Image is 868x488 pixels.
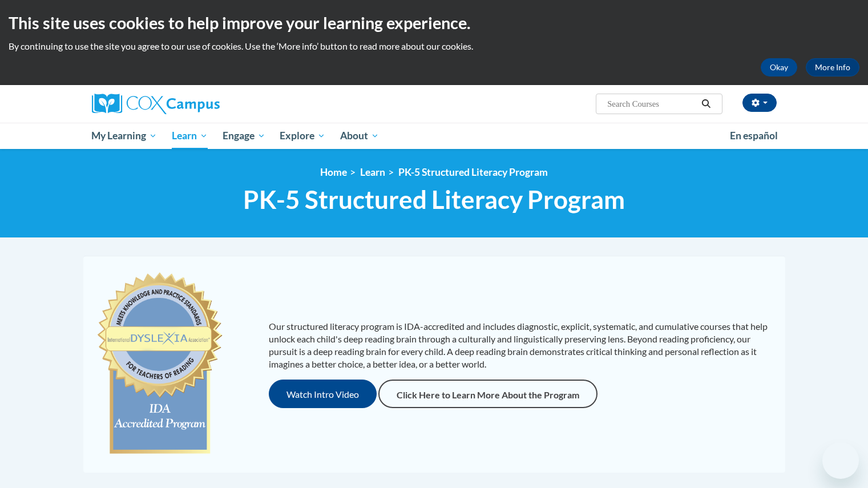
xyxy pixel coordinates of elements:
a: More Info [806,58,859,76]
a: Engage [215,123,273,149]
p: Our structured literacy program is IDA-accredited and includes diagnostic, explicit, systematic, ... [269,320,774,370]
span: En español [730,130,778,142]
span: My Learning [91,129,157,143]
a: My Learning [84,123,165,149]
button: Watch Intro Video [269,380,377,408]
a: PK-5 Structured Literacy Program [398,166,548,178]
input: Search Courses [606,97,697,111]
a: Home [320,166,347,178]
img: Cox Campus [92,94,220,114]
span: About [340,129,379,143]
p: By continuing to use the site you agree to our use of cookies. Use the ‘More info’ button to read... [9,40,859,53]
span: Explore [280,129,325,143]
img: c477cda6-e343-453b-bfce-d6f9e9818e1c.png [95,267,225,461]
a: En español [722,124,785,148]
a: Cox Campus [92,94,309,114]
span: PK-5 Structured Literacy Program [243,184,625,215]
a: Learn [164,123,215,149]
iframe: Button to launch messaging window [822,442,859,479]
a: Click Here to Learn More About the Program [378,380,597,408]
button: Search [697,97,714,111]
button: Account Settings [742,94,777,112]
a: Explore [272,123,333,149]
h2: This site uses cookies to help improve your learning experience. [9,11,859,34]
span: Engage [223,129,265,143]
div: Main menu [75,123,794,149]
button: Okay [761,58,797,76]
span: Learn [172,129,208,143]
a: Learn [360,166,385,178]
a: About [333,123,386,149]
